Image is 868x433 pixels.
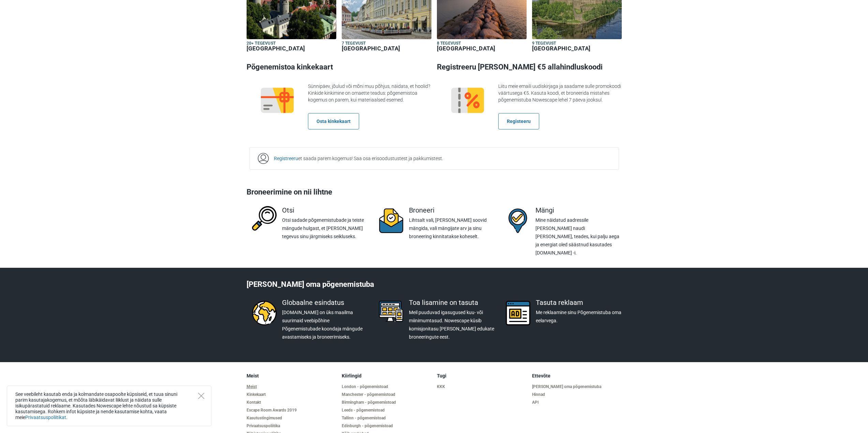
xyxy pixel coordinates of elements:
h3: Broneerimine on nii lihtne [247,183,622,201]
a: Registeeru [498,113,539,129]
a: Osta kinkekaart [308,113,359,129]
a: Edinburgh - põgenemistoad [342,423,431,429]
h5: 9 tegevust [532,41,622,46]
a: Tallinn - põgenemistoad [342,416,431,421]
h6: [GEOGRAPHIC_DATA] [437,45,527,52]
h5: Meist [247,373,336,379]
p: Meil puuduvad igasugused kuu- või miinimumtasud. Nowescape küsib komisjonitasu [PERSON_NAME] eduk... [409,308,495,341]
a: Meist [247,384,336,389]
a: Leeds - põgenemistoad [342,408,431,413]
h5: Kiirlingid [342,373,431,379]
a: Privaatsuspoliitika [247,423,336,429]
h5: Tugi [437,373,527,379]
a: Privaatsuspoliitikat [25,415,66,420]
a: Birmingham - põgenemistoad [342,400,431,405]
h3: [PERSON_NAME] oma põgenemistuba [247,279,622,293]
h6: [GEOGRAPHIC_DATA] [342,45,431,52]
a: Manchester - põgenemistoad [342,392,431,397]
a: Kasutustingimused [247,416,336,421]
p: Me reklaamine sinu Põgenemistuba oma eelarvega. [536,308,622,325]
div: Otsi [282,206,368,214]
p: Mine näidatud aadressile [PERSON_NAME] naudi [PERSON_NAME], teades, kui palju aega ja energiat ol... [535,216,622,257]
button: Close [198,393,204,399]
h5: Ettevõte [532,373,622,379]
h5: 7 tegevust [342,41,431,46]
p: Lihtsalt vali, [PERSON_NAME] soovid mängida, vali mängijate arv ja sinu broneering kinnitatakse k... [409,216,495,241]
h6: [GEOGRAPHIC_DATA] [247,45,336,52]
div: Toa lisamine on tasuta [409,298,495,307]
div: Broneeri [409,206,495,214]
p: et saada parem kogemus! Saa osa erisoodustustest ja pakkumistest. [274,155,443,162]
a: Kontakt [247,400,336,405]
h6: [GEOGRAPHIC_DATA] [532,45,622,52]
a: Registreeru [274,156,298,161]
a: Escape Room Awards 2019 [247,408,336,413]
a: API [532,400,622,405]
div: Mängi [535,206,622,214]
p: Liitu meie emaili uudiskirjaga ja saadame sulle promokoodi väärtusega €5. Kasuta koodi, et bronee... [498,83,621,107]
a: London - põgenemistoad [342,384,431,389]
div: Globaalne esindatus [282,298,368,307]
h3: Registreeru [PERSON_NAME] €5 allahindluskoodi [437,62,622,73]
p: Sünnipäev, jõulud või mõni muu põhjus, näidata, et hoolid? Kinkide kinkimine on omaette teadus: p... [308,83,431,107]
p: Otsi sadade põgenemistubade ja teiste mängude hulgast, et [PERSON_NAME] tegevus sinu järgmiseks s... [282,216,368,241]
p: [DOMAIN_NAME] on üks maailma suurimaid veebipõhine Põgenemistubade koondaja mängude avastamiseks ... [282,308,368,341]
a: [PERSON_NAME] oma põgenemistuba [532,384,622,389]
a: KKK [437,384,527,389]
h5: 8 tegevust [437,41,527,46]
div: Tasuta reklaam [536,298,622,307]
a: Hinnad [532,392,622,397]
h3: Põgenemistoa kinkekaart [247,62,431,73]
div: See veebileht kasutab enda ja kolmandate osapoolte küpsiseid, et tuua sinuni parim kasutajakogemu... [7,386,211,426]
a: Kinkekaart [247,392,336,397]
h5: 20+ tegevust [247,41,336,46]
